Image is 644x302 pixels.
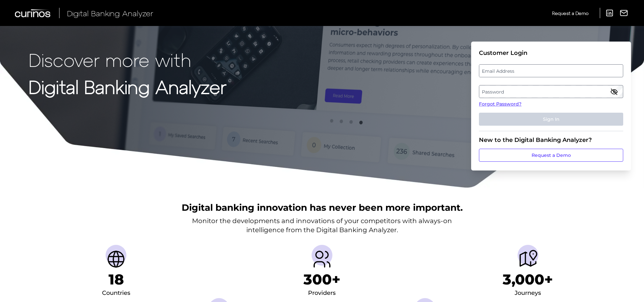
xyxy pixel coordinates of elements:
[106,249,126,270] img: Countries
[479,101,623,107] a: Forgot Password?
[479,136,623,144] div: New to the Digital Banking Analyzer?
[67,8,153,18] span: Digital Banking Analyzer
[29,49,226,70] p: Discover more with
[479,113,623,126] button: Sign In
[479,49,623,57] div: Customer Login
[552,8,588,19] a: Request a Demo
[182,201,463,214] h2: Digital banking innovation has never been more important.
[552,10,588,16] span: Request a Demo
[479,86,623,97] label: Password
[515,288,541,298] div: Journeys
[503,271,553,288] h1: 3,000+
[192,216,452,234] p: Monitor the developments and innovations of your competitors with always-on intelligence from the...
[29,76,226,97] strong: Digital Banking Analyzer
[479,149,623,162] a: Request a Demo
[518,249,538,270] img: Journeys
[312,249,332,270] img: Providers
[102,288,130,298] div: Countries
[308,288,336,298] div: Providers
[109,271,124,288] h1: 18
[303,271,341,288] h1: 300+
[479,65,623,77] label: Email Address
[15,9,51,17] img: Curinos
